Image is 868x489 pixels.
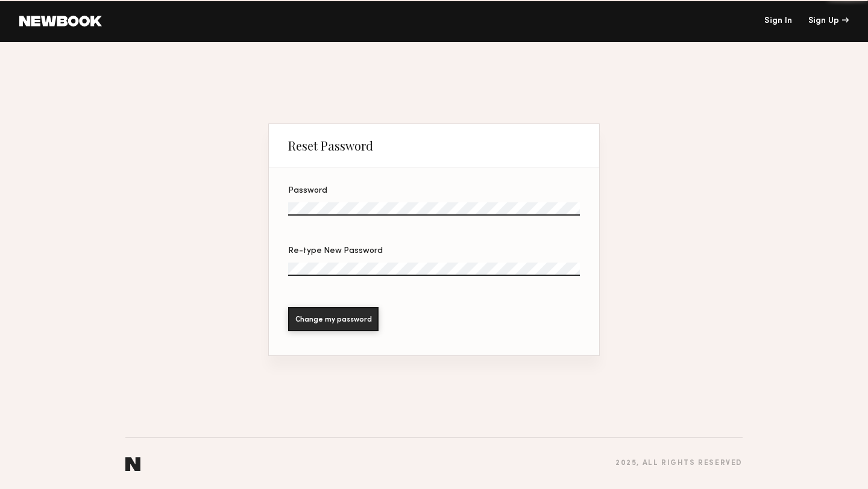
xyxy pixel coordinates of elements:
input: Password [288,202,580,216]
div: Sign Up [808,17,849,25]
div: Re-type New Password [288,247,580,255]
div: Password [288,187,580,195]
div: 2025 , all rights reserved [615,459,743,467]
div: Reset Password [288,139,373,153]
input: Re-type New Password [288,263,580,276]
a: Sign In [764,17,792,25]
button: Change my password [288,307,379,331]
